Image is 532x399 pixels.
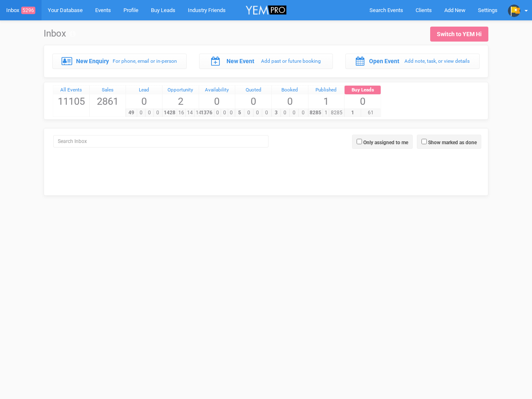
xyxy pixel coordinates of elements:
[76,57,109,65] label: New Enquiry
[177,109,186,117] span: 16
[153,109,162,117] span: 0
[272,86,308,95] a: Booked
[53,94,89,108] span: 11105
[235,86,271,95] a: Quoted
[281,109,290,117] span: 0
[308,94,345,108] span: 1
[369,7,403,13] span: Search Events
[214,109,221,117] span: 0
[345,94,381,108] span: 0
[126,86,162,95] a: Lead
[228,109,235,117] span: 0
[199,94,235,108] span: 0
[199,86,235,95] a: Availability
[345,54,480,69] a: Open Event Add note, task, or view details
[162,109,177,117] span: 1428
[194,109,203,117] span: 14
[137,109,145,117] span: 0
[53,86,89,95] a: All Events
[126,94,162,108] span: 0
[90,94,126,108] span: 2861
[323,109,329,117] span: 1
[308,109,323,117] span: 8285
[416,7,432,13] span: Clients
[163,94,199,108] span: 2
[437,30,482,38] div: Switch to YEM Hi
[199,54,333,69] a: New Event Add past or future booking
[21,7,35,14] span: 5296
[361,109,381,117] span: 61
[430,27,488,42] a: Switch to YEM Hi
[363,139,408,146] label: Only assigned to me
[262,109,271,117] span: 0
[52,54,187,69] a: New Enquiry For phone, email or in-person
[271,109,281,117] span: 3
[261,58,321,64] small: Add past or future booking
[298,109,308,117] span: 0
[221,109,228,117] span: 0
[253,109,263,117] span: 0
[185,109,195,117] span: 14
[235,94,271,108] span: 0
[44,29,76,39] h1: Inbox
[289,109,299,117] span: 0
[53,135,268,148] input: Search Inbox
[199,109,214,117] span: 1376
[163,86,199,95] a: Opportunity
[444,7,465,13] span: Add New
[113,58,177,64] small: For phone, email or in-person
[244,109,254,117] span: 0
[90,86,126,95] a: Sales
[308,86,345,95] a: Published
[404,58,470,64] small: Add note, task, or view details
[345,86,381,95] a: Buy Leads
[344,109,361,117] span: 1
[235,109,244,117] span: 5
[329,109,344,117] span: 8285
[227,57,254,65] label: New Event
[126,109,137,117] span: 49
[428,139,477,146] label: Show marked as done
[369,57,399,65] label: Open Event
[272,94,308,108] span: 0
[508,5,520,17] img: profile.png
[145,109,154,117] span: 0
